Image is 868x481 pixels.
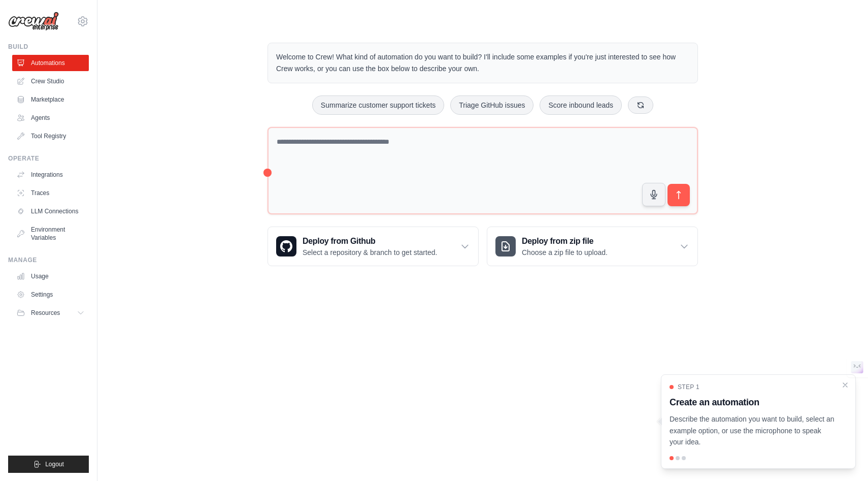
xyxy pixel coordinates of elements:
[303,235,437,247] h3: Deploy from Github
[12,305,89,321] button: Resources
[12,268,89,284] a: Usage
[522,247,608,258] p: Choose a zip file to upload.
[312,95,444,115] button: Summarize customer support tickets
[841,381,849,389] button: Close walkthrough
[8,256,89,264] div: Manage
[540,95,622,115] button: Score inbound leads
[12,110,89,126] a: Agents
[45,460,64,468] span: Logout
[12,203,89,219] a: LLM Connections
[12,221,89,246] a: Environment Variables
[8,456,89,473] button: Logout
[12,286,89,303] a: Settings
[12,55,89,71] a: Automations
[522,235,608,247] h3: Deploy from zip file
[12,167,89,183] a: Integrations
[12,91,89,108] a: Marketplace
[450,95,533,115] button: Triage GitHub issues
[303,247,437,258] p: Select a repository & branch to get started.
[12,185,89,201] a: Traces
[8,43,89,51] div: Build
[12,128,89,144] a: Tool Registry
[8,154,89,163] div: Operate
[678,383,699,391] span: Step 1
[670,413,835,448] p: Describe the automation you want to build, select an example option, or use the microphone to spe...
[276,51,689,75] p: Welcome to Crew! What kind of automation do you want to build? I'll include some examples if you'...
[12,73,89,89] a: Crew Studio
[31,309,60,317] span: Resources
[670,395,835,409] h3: Create an automation
[8,12,59,31] img: Logo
